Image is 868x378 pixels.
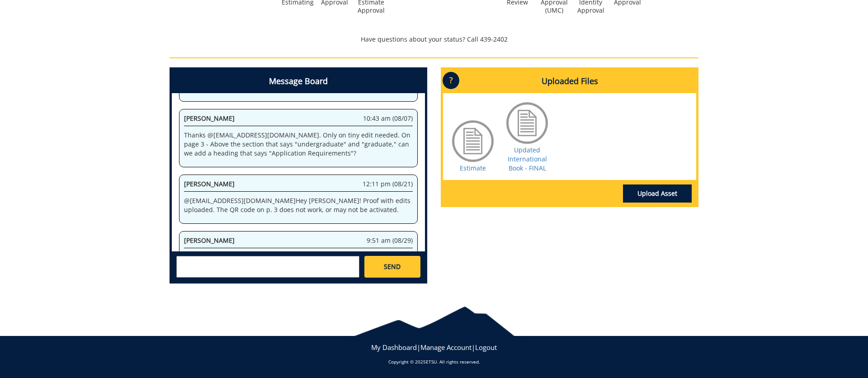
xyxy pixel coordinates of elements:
[420,343,472,352] a: Manage Account
[371,343,417,352] a: My Dashboard
[363,114,413,123] span: 10:43 am (08/07)
[364,256,420,278] a: SEND
[443,72,459,89] p: ?
[443,70,696,93] h4: Uploaded Files
[170,35,698,44] p: Have questions about your status? Call 439-2402
[384,262,401,271] span: SEND
[176,256,359,278] textarea: messageToSend
[475,343,497,352] a: Logout
[426,359,437,365] a: ETSU
[363,180,413,189] span: 12:11 pm (08/21)
[184,236,235,245] span: [PERSON_NAME]
[172,70,425,93] h4: Message Board
[623,184,692,203] a: Upload Asset
[184,114,235,123] span: [PERSON_NAME]
[184,131,413,158] p: Thanks @ [EMAIL_ADDRESS][DOMAIN_NAME] . Only on tiny edit needed. On page 3 - Above the section t...
[460,164,486,172] a: Estimate
[508,146,547,172] a: Updated International Book - FINAL
[184,180,235,188] span: [PERSON_NAME]
[367,236,413,245] span: 9:51 am (08/29)
[184,196,413,214] p: @ [EMAIL_ADDRESS][DOMAIN_NAME] Hey [PERSON_NAME]! Proof with edits uploaded. The QR code on p. 3 ...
